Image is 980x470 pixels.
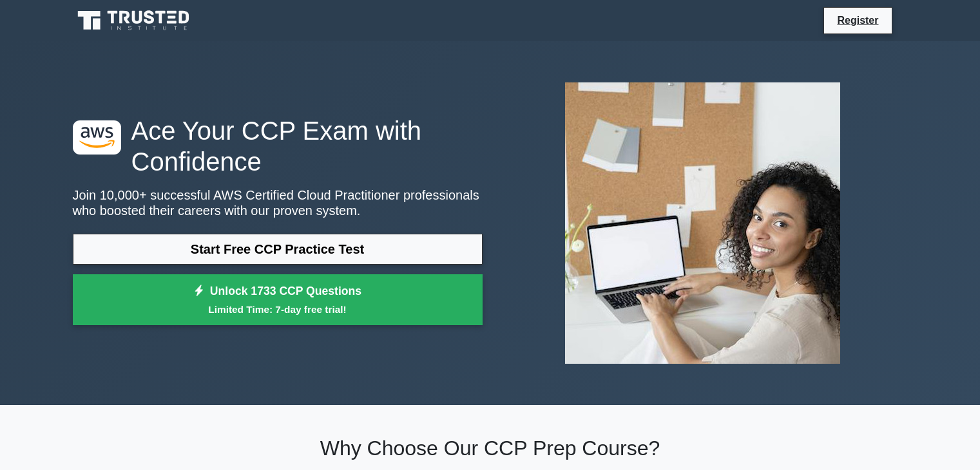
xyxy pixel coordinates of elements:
[73,274,483,326] a: Unlock 1733 CCP QuestionsLimited Time: 7-day free trial!
[73,187,483,218] p: Join 10,000+ successful AWS Certified Cloud Practitioner professionals who boosted their careers ...
[89,302,466,317] small: Limited Time: 7-day free trial!
[73,234,483,265] a: Start Free CCP Practice Test
[829,12,886,28] a: Register
[73,436,908,460] h2: Why Choose Our CCP Prep Course?
[73,115,483,177] h1: Ace Your CCP Exam with Confidence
